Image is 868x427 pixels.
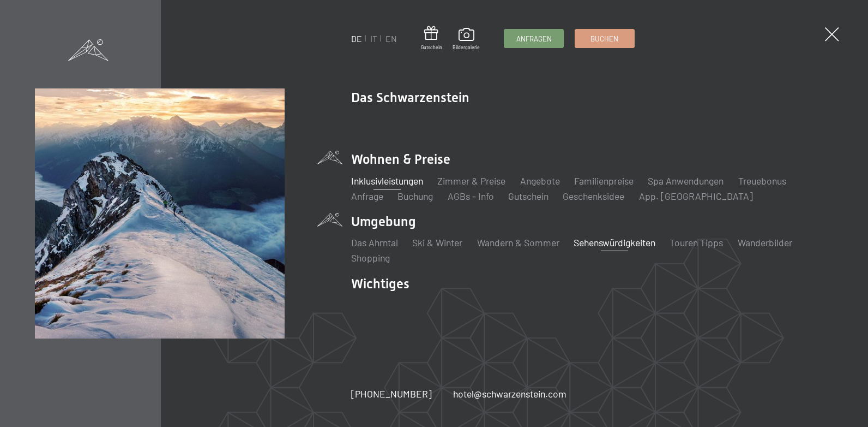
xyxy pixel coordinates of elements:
[437,175,505,187] a: Zimmer & Preise
[504,29,563,48] a: Anfragen
[563,190,624,202] a: Geschenksidee
[397,190,433,202] a: Buchung
[421,44,442,51] span: Gutschein
[351,388,432,400] span: [PHONE_NUMBER]
[412,236,462,248] a: Ski & Winter
[738,236,792,248] a: Wanderbilder
[453,28,480,51] a: Bildergalerie
[590,34,618,44] span: Buchen
[453,387,566,401] a: hotel@schwarzenstein.com
[639,190,753,202] a: App. [GEOGRAPHIC_DATA]
[351,190,383,202] a: Anfrage
[447,190,493,202] a: AGBs - Info
[453,44,480,51] span: Bildergalerie
[574,236,655,248] a: Sehenswürdigkeiten
[351,236,398,248] a: Das Ahrntal
[575,29,634,48] a: Buchen
[385,33,397,44] a: EN
[351,387,432,401] a: [PHONE_NUMBER]
[516,34,552,44] span: Anfragen
[738,175,786,187] a: Treuebonus
[351,175,423,187] a: Inklusivleistungen
[351,33,362,44] a: DE
[477,236,559,248] a: Wandern & Sommer
[648,175,724,187] a: Spa Anwendungen
[508,190,548,202] a: Gutschein
[520,175,559,187] a: Angebote
[421,26,442,51] a: Gutschein
[351,252,390,264] a: Shopping
[670,236,723,248] a: Touren Tipps
[370,33,377,44] a: IT
[574,175,634,187] a: Familienpreise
